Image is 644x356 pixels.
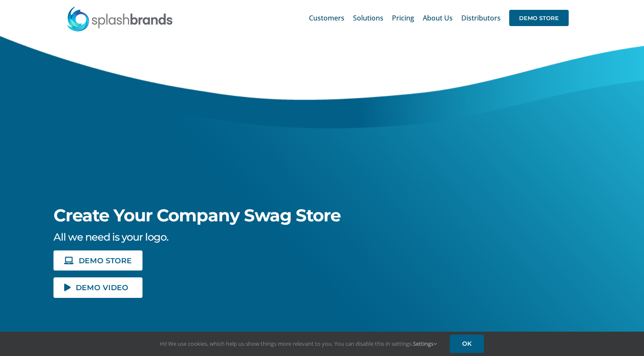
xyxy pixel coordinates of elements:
[53,205,341,226] span: Create Your Company Swag Store
[76,284,128,291] span: DEMO VIDEO
[79,257,132,264] span: DEMO STORE
[309,4,569,32] nav: Main Menu
[509,4,569,32] a: DEMO STORE
[413,340,437,347] a: Settings
[53,250,142,271] a: DEMO STORE
[309,15,344,21] span: Customers
[509,10,569,26] span: DEMO STORE
[309,4,344,32] a: Customers
[160,340,437,347] span: Hi! We use cookies, which help us show things more relevant to you. You can disable this in setti...
[392,4,414,32] a: Pricing
[66,6,173,32] img: SplashBrands.com Logo
[53,231,168,243] span: All we need is your logo.
[392,15,414,21] span: Pricing
[353,15,383,21] span: Solutions
[461,15,501,21] span: Distributors
[423,15,453,21] span: About Us
[450,335,484,353] a: OK
[461,4,501,32] a: Distributors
